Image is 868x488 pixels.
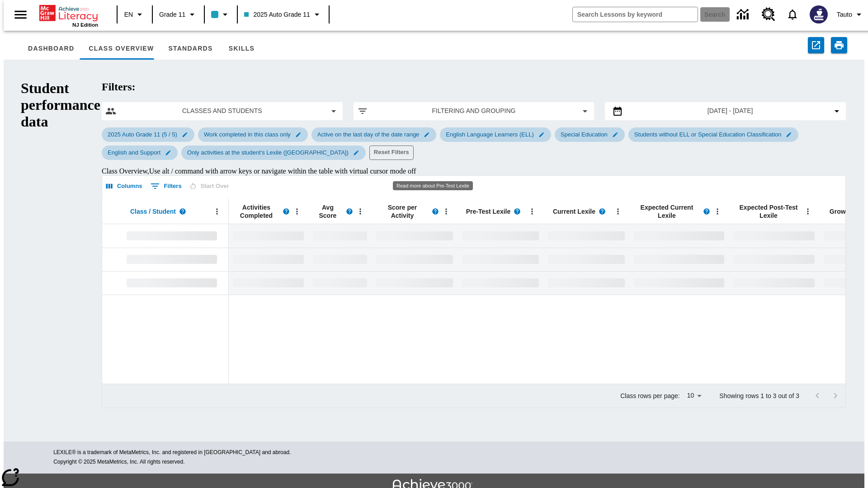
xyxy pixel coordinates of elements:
div: No Data, [308,248,372,271]
button: Select columns [104,179,145,193]
p: Showing rows 1 to 3 out of 3 [719,391,799,400]
button: Open side menu [7,1,34,28]
button: Apply filters menu item [357,106,591,117]
button: Read more about Expected Current Lexile [700,205,713,218]
a: Notifications [781,3,804,26]
div: Edit Only activities at the student's Lexile (Reading) filter selected submenu item [181,145,366,160]
button: Class: 2025 Auto Grade 11, Select your class [241,6,325,23]
div: Home [39,3,98,28]
span: Tauto [837,10,852,19]
button: Class Overview [81,38,161,60]
svg: Collapse Date Range Filter [831,106,842,117]
p: Class rows per page: [620,391,680,400]
div: No Data, [308,224,372,248]
span: Filtering and Grouping [375,106,573,116]
span: Activities Completed [233,203,279,220]
div: No Data, [543,271,629,295]
h1: Student performance data [21,80,100,421]
div: 10 [684,389,705,402]
span: Special Education [555,131,613,138]
span: Copyright © 2025 MetaMetrics, Inc. All rights reserved. [53,459,184,465]
button: Show filters [148,179,184,193]
span: NJ Edition [72,22,98,28]
span: Score per Activity [376,203,429,220]
div: No Data, [229,248,308,271]
div: No Data, [543,248,629,271]
button: Open Menu [801,205,815,218]
span: Class / Student [130,207,176,216]
span: Active on the last day of the date range [312,131,425,138]
button: Language: EN, Select a language [120,6,149,23]
a: Resource Center, Will open in new tab [756,2,781,27]
div: Edit Active on the last day of the date range filter selected submenu item [311,127,436,142]
div: No Data, [229,271,308,295]
h2: Filters: [102,81,846,93]
span: Pre-Test Lexile [466,207,511,216]
span: Students without ELL or Special Education Classification [629,131,787,138]
div: Edit Students without ELL or Special Education Classification filter selected submenu item [628,127,798,142]
span: Work completed in this class only [198,131,296,138]
button: Select the date range menu item [609,106,842,117]
span: Expected Post-Test Lexile [733,203,804,220]
span: English Language Learners (ELL) [440,131,539,138]
button: Read more about Activities Completed [279,205,293,218]
button: Export to CSV [808,37,824,53]
div: Edit Special Education filter selected submenu item [555,127,625,142]
span: English and Support [102,149,166,156]
button: Print [831,37,847,53]
span: EN [124,10,133,19]
p: LEXILE® is a trademark of MetaMetrics, Inc. and registered in [GEOGRAPHIC_DATA] and abroad. [53,448,815,457]
button: Read more about the Average score [343,205,356,218]
div: No Data, [543,224,629,248]
button: Skills [220,38,263,60]
span: Grade 11 [159,10,185,19]
div: Read more about Pre-Test Lexile [393,181,473,190]
img: Avatar [810,5,828,23]
span: Classes and Students [123,106,321,116]
input: search field [573,7,698,22]
button: Open Menu [354,205,367,218]
button: Profile/Settings [833,6,868,23]
div: Edit English and Support filter selected submenu item [102,145,178,160]
span: 2025 Auto Grade 11 (5 / 5) [102,131,183,138]
div: No Data, [308,271,372,295]
button: Open Menu [525,205,539,218]
button: Open Menu [439,205,453,218]
span: Avg Score [313,203,343,220]
button: Dashboard [21,38,81,60]
button: Class color is light blue. Change class color [208,6,234,23]
div: Class Overview , Use alt / command with arrow keys or navigate within the table with virtual curs... [102,167,846,175]
span: 2025 Auto Grade 11 [244,10,310,19]
span: [DATE] - [DATE] [708,106,753,116]
span: Only activities at the student's Lexile ([GEOGRAPHIC_DATA]) [182,149,354,156]
button: Open Menu [210,205,224,218]
a: Data Center [731,2,756,27]
div: No Data, [229,224,308,248]
button: Read more about Current Lexile [595,205,609,218]
button: Standards [161,38,220,60]
button: Open Menu [711,205,724,218]
button: Grade: Grade 11, Select a grade [156,6,201,23]
div: Edit 2025 Auto Grade 11 (5 / 5) filter selected submenu item [102,127,194,142]
button: Open Menu [611,205,625,218]
button: Select classes and students menu item [105,106,339,117]
span: Expected Current Lexile [634,203,700,220]
button: Read more about Class / Student [176,205,189,218]
div: Edit Work completed in this class only filter selected submenu item [198,127,308,142]
span: Current Lexile [553,207,595,216]
button: Select a new avatar [804,3,833,26]
button: Open Menu [290,205,304,218]
button: Read more about Pre-Test Lexile [510,205,524,218]
button: Read more about Score per Activity [429,205,442,218]
div: Edit English Language Learners (ELL) filter selected submenu item [440,127,551,142]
